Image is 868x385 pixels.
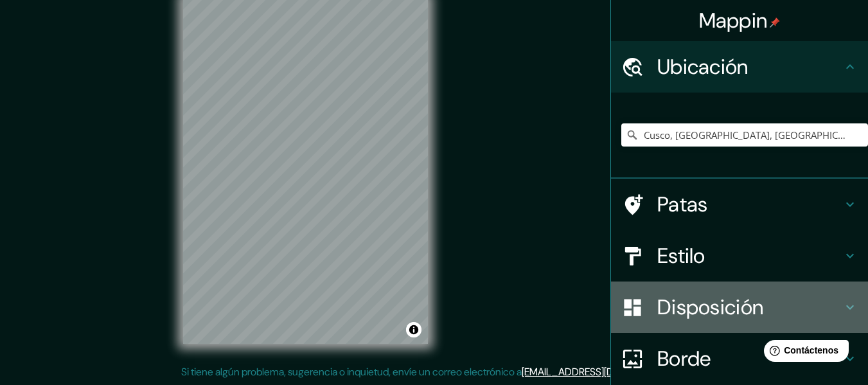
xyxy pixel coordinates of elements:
[657,294,763,321] font: Disposición
[770,17,780,28] img: pin-icon.png
[611,179,868,230] div: Patas
[406,322,421,337] button: Activar o desactivar atribución
[611,282,868,333] div: Disposición
[657,345,711,372] font: Borde
[611,41,868,93] div: Ubicación
[611,333,868,384] div: Borde
[657,53,748,80] font: Ubicación
[181,365,522,379] font: Si tiene algún problema, sugerencia o inquietud, envíe un correo electrónico a
[754,335,854,371] iframe: Lanzador de widgets de ayuda
[699,7,768,34] font: Mappin
[657,191,708,218] font: Patas
[522,365,680,379] a: [EMAIL_ADDRESS][DOMAIN_NAME]
[621,123,868,147] input: Elige tu ciudad o zona
[611,230,868,282] div: Estilo
[657,242,705,269] font: Estilo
